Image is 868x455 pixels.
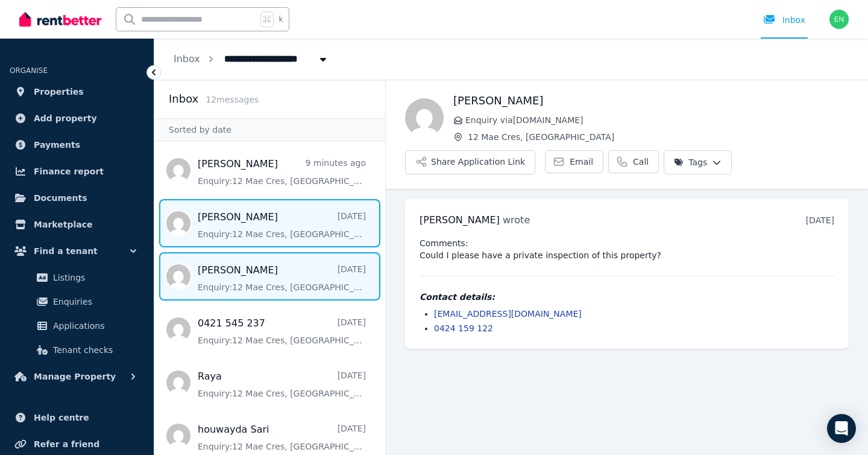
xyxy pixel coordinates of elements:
span: Tags [674,156,707,168]
a: 0421 545 237[DATE]Enquiry:12 Mae Cres, [GEOGRAPHIC_DATA]. [198,316,366,346]
nav: Breadcrumb [154,39,348,80]
span: Tenant checks [53,343,134,357]
span: Help centre [34,410,89,425]
div: Inbox [763,14,805,26]
span: Refer a friend [34,437,99,451]
span: Finance report [34,164,104,179]
h2: Inbox [169,91,198,107]
span: 12 Mae Cres, [GEOGRAPHIC_DATA] [468,131,849,143]
span: Enquiry via [DOMAIN_NAME] [465,114,849,126]
a: Raya[DATE]Enquiry:12 Mae Cres, [GEOGRAPHIC_DATA]. [198,369,366,399]
a: Email [545,150,603,173]
a: houwayda Sari[DATE]Enquiry:12 Mae Cres, [GEOGRAPHIC_DATA]. [198,422,366,453]
a: Finance report [10,159,144,183]
span: k [278,14,283,24]
a: Properties [10,80,144,104]
img: RentBetter [19,10,101,28]
h4: Contact details: [420,291,834,303]
span: [PERSON_NAME] [420,214,500,226]
a: Add property [10,106,144,130]
pre: Comments: Could I please have a private inspection of this property? [420,237,834,261]
span: Manage Property [34,369,116,384]
div: Open Intercom Messenger [827,414,856,443]
a: Applications [14,314,139,338]
span: 12 message s [206,95,259,104]
span: Email [570,156,593,168]
time: [DATE] [806,215,834,225]
button: Share Application Link [405,150,535,174]
a: [EMAIL_ADDRESS][DOMAIN_NAME] [434,309,582,319]
a: Listings [14,266,139,290]
a: [PERSON_NAME][DATE]Enquiry:12 Mae Cres, [GEOGRAPHIC_DATA]. [198,263,366,293]
a: Marketplace [10,212,144,237]
button: Manage Property [10,364,144,389]
a: Help centre [10,406,144,430]
a: Inbox [174,53,200,65]
span: Properties [34,84,84,99]
a: Documents [10,186,144,210]
img: ana [405,98,444,137]
a: Call [608,150,659,173]
a: Enquiries [14,290,139,314]
div: Sorted by date [154,118,385,141]
span: Applications [53,319,134,333]
a: 0424 159 122 [434,323,493,333]
span: Marketplace [34,217,92,232]
button: Find a tenant [10,239,144,263]
span: Enquiries [53,294,134,309]
span: Documents [34,191,87,205]
a: Payments [10,133,144,157]
span: wrote [503,214,530,226]
span: Add property [34,111,97,126]
span: ORGANISE [10,66,48,75]
span: Find a tenant [34,244,98,258]
h1: [PERSON_NAME] [453,92,849,109]
span: Listings [53,270,134,285]
span: Call [633,156,649,168]
a: Tenant checks [14,338,139,362]
img: Ed Nataraj [829,10,849,29]
button: Tags [664,150,732,174]
span: Payments [34,138,80,152]
a: [PERSON_NAME][DATE]Enquiry:12 Mae Cres, [GEOGRAPHIC_DATA]. [198,210,366,240]
a: [PERSON_NAME]9 minutes agoEnquiry:12 Mae Cres, [GEOGRAPHIC_DATA]. [198,157,366,187]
